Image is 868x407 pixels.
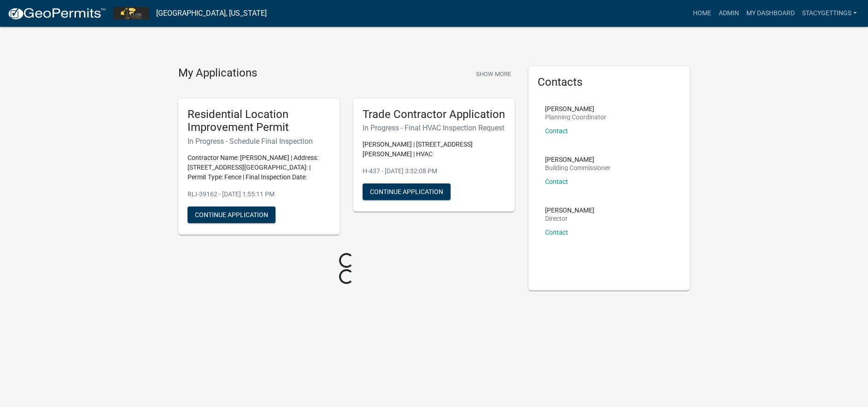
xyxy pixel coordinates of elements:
p: RLI-39162 - [DATE] 1:55:11 PM [188,189,330,199]
h5: Trade Contractor Application [363,108,505,121]
p: H-437 - [DATE] 3:32:08 PM [363,166,505,176]
img: Clark County, Indiana [113,7,149,19]
a: Home [689,5,715,22]
p: [PERSON_NAME] [545,156,610,163]
h5: Residential Location Improvement Permit [188,108,330,135]
p: [PERSON_NAME] [545,106,606,112]
p: Contractor Name: [PERSON_NAME] | Address: [STREET_ADDRESS][GEOGRAPHIC_DATA]: | Permit Type: Fence... [188,153,330,182]
button: Show More [472,66,515,82]
a: My Dashboard [743,5,798,22]
button: Continue Application [363,183,451,200]
a: Contact [545,127,568,135]
p: [PERSON_NAME] [545,207,594,213]
a: StacyGettings [798,5,861,22]
h4: My Applications [178,66,257,80]
p: Building Commissioner [545,165,610,171]
p: [PERSON_NAME] | [STREET_ADDRESS][PERSON_NAME] | HVAC [363,140,505,159]
a: [GEOGRAPHIC_DATA], [US_STATE] [156,6,267,21]
p: Director [545,215,594,222]
h6: In Progress - Schedule Final Inspection [188,137,330,146]
button: Continue Application [188,206,276,223]
h6: In Progress - Final HVAC Inspection Request [363,124,505,132]
h5: Contacts [538,76,680,89]
a: Admin [715,5,743,22]
a: Contact [545,229,568,236]
a: Contact [545,178,568,185]
p: Planning Coordinator [545,114,606,120]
